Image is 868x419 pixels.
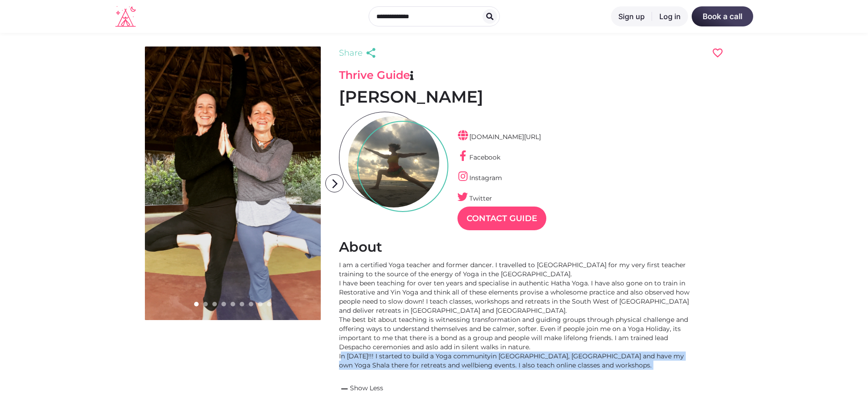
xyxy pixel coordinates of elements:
a: Share [339,47,379,59]
a: removeShow Less [339,383,694,394]
a: Log in [652,6,688,26]
a: Twitter [457,194,492,202]
span: remove [339,383,350,394]
div: I am a certified Yoga teacher and former dancer. I travelled to [GEOGRAPHIC_DATA] for my very fir... [339,260,694,370]
i: arrow_forward_ios [326,175,344,193]
h2: About [339,238,724,256]
a: Book a call [692,6,753,26]
a: [DOMAIN_NAME][URL] [457,133,541,141]
a: Facebook [457,153,500,161]
span: Share [339,47,363,59]
h3: Thrive Guide [339,68,724,82]
h1: [PERSON_NAME] [339,87,724,107]
a: Instagram [457,174,502,182]
a: Contact Guide [457,207,546,230]
a: Sign up [611,6,652,26]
